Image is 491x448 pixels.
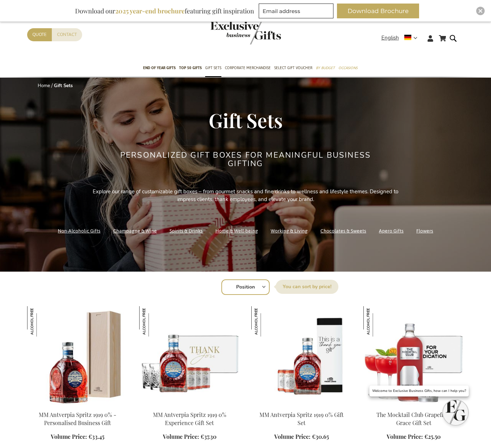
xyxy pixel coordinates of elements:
[271,226,308,236] a: Working & Living
[363,306,464,405] img: The Mocktail Club Grapefruit Grace Gift Set
[363,306,394,337] img: The Mocktail Club Grapefruit Grace Gift Set
[320,226,366,236] a: Chocolates & Sweets
[251,306,282,337] img: MM Antverpia Spritz 1919 0% Gift Set
[379,226,404,236] a: Apero Gifts
[88,433,104,440] span: €33.45
[225,64,271,72] span: Corporate Merchandise
[312,433,329,440] span: €30.65
[115,7,185,15] b: 2025 year-end brochure
[205,64,221,72] span: Gift Sets
[363,402,464,409] a: The Mocktail Club Grapefruit Grace Gift Set The Mocktail Club Grapefruit Grace Gift Set
[476,7,485,15] div: Close
[87,188,404,203] p: Explore our range of customizable gift boxes – from gourmet snacks and fine drinks to wellness an...
[38,83,50,89] a: Home
[163,433,199,440] span: Volume Price:
[27,402,128,409] a: MM Antverpia Spritz 1919 0% - Personalised Business Gift MM Antverpia Spritz 1919 0% - Personalis...
[215,226,258,236] a: Home & Well-being
[381,34,422,42] div: English
[113,151,378,168] h2: Personalized Gift Boxes for Meaningful Business Gifting
[274,433,329,441] a: Volume Price: €30.65
[387,433,441,441] a: Volume Price: €25.50
[27,28,52,41] a: Quote
[251,402,352,409] a: MM Antverpia Spritz 1919 0% Gift Set MM Antverpia Spritz 1919 0% Gift Set
[58,226,100,236] a: Non-Alcoholic Gifts
[274,433,311,440] span: Volume Price:
[424,433,441,440] span: €25.50
[259,411,344,426] a: MM Antverpia Spritz 1919 0% Gift Set
[143,64,176,72] span: End of year gifts
[376,411,451,426] a: The Mocktail Club Grapefruit Grace Gift Set
[387,433,423,440] span: Volume Price:
[52,28,82,41] a: Contact
[139,402,240,409] a: MM Antverpia Spritz 1919 0% Experience Gift Set MM Antverpia Spritz 1919 0% Experience Gift Set
[27,306,128,405] img: MM Antverpia Spritz 1919 0% - Personalised Business Gift
[274,64,312,72] span: Select Gift Voucher
[276,280,338,294] label: Sort By
[72,4,257,18] div: Download our featuring gift inspiration
[170,226,203,236] a: Spirits & Drinks
[478,9,483,13] img: Close
[210,21,246,44] a: store logo
[259,4,336,20] form: marketing offers and promotions
[381,34,399,42] span: English
[338,64,357,72] span: Occasions
[113,226,157,236] a: Champagne & Wine
[209,107,283,133] span: Gift Sets
[337,4,419,18] button: Download Brochure
[251,306,352,405] img: MM Antverpia Spritz 1919 0% Gift Set
[39,411,116,426] a: MM Antverpia Spritz 1919 0% - Personalised Business Gift
[416,226,433,236] a: Flowers
[179,64,202,72] span: TOP 50 Gifts
[153,411,226,426] a: MM Antverpia Spritz 1919 0% Experience Gift Set
[51,433,104,441] a: Volume Price: €33.45
[210,21,281,44] img: Exclusive Business gifts logo
[27,306,57,337] img: MM Antverpia Spritz 1919 0% - Personalised Business Gift
[259,4,333,18] input: Email address
[163,433,216,441] a: Volume Price: €37.30
[54,83,73,89] strong: Gift Sets
[316,64,335,72] span: By Budget
[139,306,240,405] img: MM Antverpia Spritz 1919 0% Experience Gift Set
[201,433,216,440] span: €37.30
[51,433,87,440] span: Volume Price:
[139,306,170,337] img: MM Antverpia Spritz 1919 0% Experience Gift Set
